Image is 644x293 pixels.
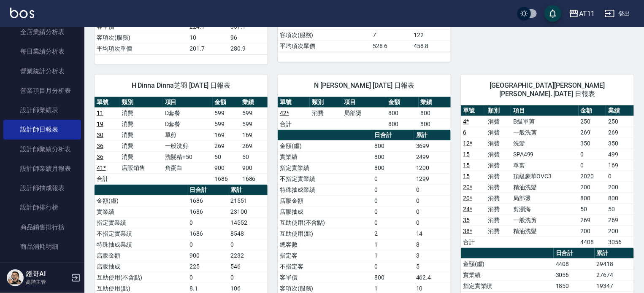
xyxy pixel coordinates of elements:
[414,261,451,272] td: 5
[511,182,579,193] td: 精油洗髮
[240,108,268,118] td: 599
[554,248,595,259] th: 日合計
[187,228,228,239] td: 1686
[386,108,418,118] td: 800
[486,171,511,182] td: 消費
[579,138,606,149] td: 350
[606,215,634,226] td: 269
[278,173,372,184] td: 不指定實業績
[372,272,414,283] td: 800
[414,195,451,206] td: 0
[187,185,228,196] th: 日合計
[386,97,418,108] th: 金額
[3,178,81,198] a: 設計師抽成報表
[461,269,554,280] td: 實業績
[95,228,187,239] td: 不指定實業績
[278,97,310,108] th: 單號
[511,105,579,116] th: 項目
[461,258,554,269] td: 金額(虛)
[278,140,372,151] td: 金額(虛)
[511,204,579,215] td: 剪瀏海
[511,160,579,171] td: 單剪
[119,108,163,118] td: 消費
[511,149,579,160] td: SPA499
[163,118,213,129] td: D套餐
[554,258,595,269] td: 4408
[461,237,486,247] td: 合計
[3,42,81,61] a: 每日業績分析表
[10,8,34,18] img: Logo
[579,204,606,215] td: 50
[278,217,372,228] td: 互助使用(不含點)
[414,173,451,184] td: 1299
[95,272,187,283] td: 互助使用(不含點)
[119,151,163,162] td: 消費
[187,43,228,54] td: 201.7
[606,204,634,215] td: 50
[372,239,414,250] td: 1
[95,195,187,206] td: 金額(虛)
[213,151,240,162] td: 50
[606,226,634,237] td: 200
[579,193,606,204] td: 800
[240,140,268,151] td: 269
[606,160,634,171] td: 169
[228,43,268,54] td: 280.9
[187,32,228,43] td: 10
[606,149,634,160] td: 499
[372,250,414,261] td: 1
[278,40,371,51] td: 平均項次單價
[3,22,81,42] a: 全店業績分析表
[97,153,103,160] a: 36
[213,173,240,184] td: 1686
[163,151,213,162] td: 洗髮精+50
[486,226,511,237] td: 消費
[606,105,634,116] th: 業績
[187,217,228,228] td: 0
[511,215,579,226] td: 一般洗剪
[342,108,386,118] td: 局部燙
[119,97,163,108] th: 類別
[579,105,606,116] th: 金額
[414,217,451,228] td: 0
[26,270,69,278] h5: 鏹哥AI
[486,149,511,160] td: 消費
[95,173,119,184] td: 合計
[372,217,414,228] td: 0
[486,193,511,204] td: 消費
[486,105,511,116] th: 類別
[511,193,579,204] td: 局部燙
[511,127,579,138] td: 一般洗剪
[606,127,634,138] td: 269
[579,237,606,247] td: 4408
[579,182,606,193] td: 200
[463,151,470,158] a: 15
[163,140,213,151] td: 一般洗剪
[463,217,470,223] a: 35
[419,118,451,129] td: 800
[579,8,595,19] div: AT11
[228,239,268,250] td: 0
[278,261,372,272] td: 不指定客
[163,162,213,173] td: 角蛋白
[486,204,511,215] td: 消費
[3,256,81,276] a: 商品進銷貨報表
[97,142,103,149] a: 36
[471,81,624,98] span: [GEOGRAPHIC_DATA][PERSON_NAME][PERSON_NAME]. [DATE] 日報表
[95,97,119,108] th: 單號
[414,250,451,261] td: 3
[372,151,414,162] td: 800
[372,228,414,239] td: 2
[511,226,579,237] td: 精油洗髮
[461,105,486,116] th: 單號
[278,206,372,217] td: 店販抽成
[511,171,579,182] td: 頂級豪華OVC3
[278,250,372,261] td: 指定客
[240,162,268,173] td: 900
[372,184,414,195] td: 0
[228,206,268,217] td: 23100
[595,248,634,259] th: 累計
[414,272,451,283] td: 462.4
[3,218,81,237] a: 商品銷售排行榜
[3,100,81,120] a: 設計師業績表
